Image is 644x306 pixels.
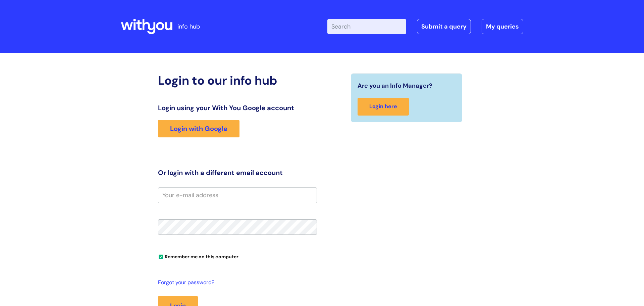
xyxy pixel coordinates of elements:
a: Forgot your password? [158,278,314,288]
h2: Login to our info hub [158,73,317,88]
span: Are you an Info Manager? [358,80,432,91]
a: My queries [482,19,523,34]
a: Submit a query [417,19,471,34]
p: info hub [177,21,200,32]
div: You can uncheck this option if you're logging in from a shared device [158,251,317,262]
input: Your e-mail address [158,187,317,203]
input: Remember me on this computer [159,255,163,259]
input: Search [327,19,406,34]
a: Login here [358,98,409,116]
a: Login with Google [158,120,239,137]
h3: Login using your With You Google account [158,104,317,112]
h3: Or login with a different email account [158,169,317,177]
label: Remember me on this computer [158,252,238,260]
